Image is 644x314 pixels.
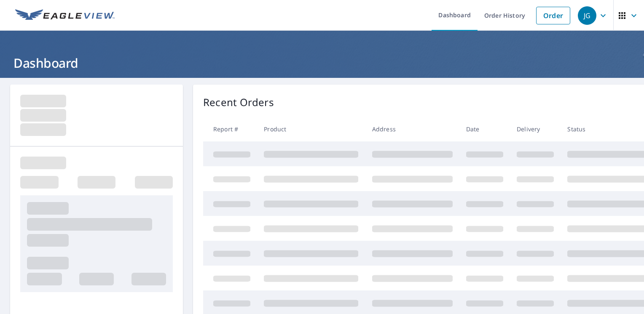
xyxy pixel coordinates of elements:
a: Order [536,7,570,24]
th: Product [257,117,365,141]
h1: Dashboard [10,54,634,72]
th: Address [365,117,459,141]
p: Recent Orders [203,95,274,110]
th: Delivery [510,117,561,141]
th: Report # [203,117,257,141]
img: EV Logo [15,9,115,22]
th: Date [459,117,510,141]
div: JG [578,6,596,25]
